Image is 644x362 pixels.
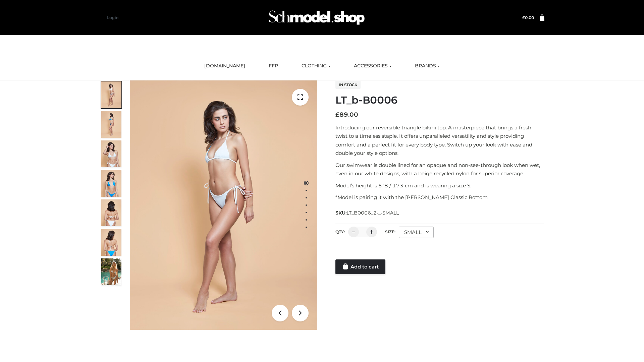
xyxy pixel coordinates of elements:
[335,111,358,118] bdi: 89.00
[335,111,339,118] span: £
[335,193,544,202] p: *Model is pairing it with the [PERSON_NAME] Classic Bottom
[264,59,283,73] a: FFP
[522,15,534,20] bdi: 0.00
[335,123,544,158] p: Introducing our reversible triangle bikini top. A masterpiece that brings a fresh twist to a time...
[522,15,525,20] span: £
[101,199,121,226] img: ArielClassicBikiniTop_CloudNine_AzureSky_OW114ECO_7-scaled.jpg
[335,94,544,106] h1: LT_b-B0006
[385,229,395,234] label: Size:
[335,161,544,178] p: Our swimwear is double lined for an opaque and non-see-through look when wet, even in our white d...
[349,59,396,73] a: ACCESSORIES
[410,59,445,73] a: BRANDS
[130,80,317,330] img: ArielClassicBikiniTop_CloudNine_AzureSky_OW114ECO_1
[335,259,385,274] a: Add to cart
[266,4,367,31] img: Schmodel Admin 964
[101,229,121,256] img: ArielClassicBikiniTop_CloudNine_AzureSky_OW114ECO_8-scaled.jpg
[335,181,544,190] p: Model’s height is 5 ‘8 / 173 cm and is wearing a size S.
[346,210,399,216] span: LT_B0006_2-_-SMALL
[335,229,345,234] label: QTY:
[522,15,534,20] a: £0.00
[101,140,121,167] img: ArielClassicBikiniTop_CloudNine_AzureSky_OW114ECO_3-scaled.jpg
[101,111,121,138] img: ArielClassicBikiniTop_CloudNine_AzureSky_OW114ECO_2-scaled.jpg
[399,227,434,238] div: SMALL
[101,81,121,108] img: ArielClassicBikiniTop_CloudNine_AzureSky_OW114ECO_1-scaled.jpg
[101,170,121,197] img: ArielClassicBikiniTop_CloudNine_AzureSky_OW114ECO_4-scaled.jpg
[335,81,361,89] span: In stock
[335,209,399,217] span: SKU:
[199,59,250,73] a: [DOMAIN_NAME]
[297,59,335,73] a: CLOTHING
[101,258,121,285] img: Arieltop_CloudNine_AzureSky2.jpg
[107,15,118,20] a: Login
